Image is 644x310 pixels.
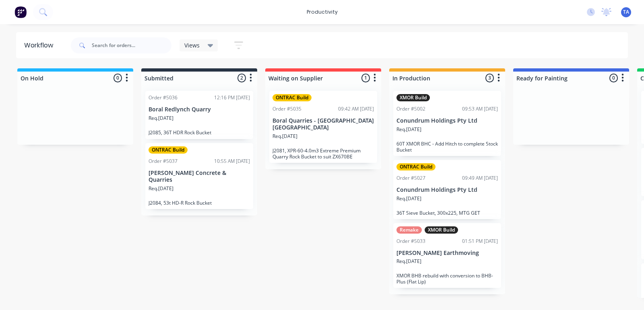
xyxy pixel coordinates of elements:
[92,37,171,53] input: Search for orders...
[396,250,498,257] p: [PERSON_NAME] Earthmoving
[149,146,188,154] div: ONTRAC Build
[272,94,312,101] div: ONTRAC Build
[269,91,377,163] div: ONTRAC BuildOrder #503509:42 AM [DATE]Boral Quarries - [GEOGRAPHIC_DATA] [GEOGRAPHIC_DATA]Req.[DA...
[149,106,250,113] p: Boral Redlynch Quarry
[396,94,430,101] div: XMOR Build
[24,41,57,50] div: Workflow
[396,210,498,216] p: 36T Sieve Bucket, 300x225, MTG GET
[462,175,498,182] div: 09:49 AM [DATE]
[396,258,421,265] p: Req. [DATE]
[149,94,178,101] div: Order #5036
[425,226,458,234] div: XMOR Build
[462,105,498,113] div: 09:53 AM [DATE]
[338,105,374,113] div: 09:42 AM [DATE]
[396,187,498,193] p: Conundrum Holdings Pty Ltd
[149,158,178,165] div: Order #5037
[149,185,173,192] p: Req. [DATE]
[396,273,498,285] p: XMOR BHB rebuild with conversion to BHB-Plus (Flat Lip)
[396,105,425,113] div: Order #5002
[623,8,629,16] span: TA
[396,195,421,202] p: Req. [DATE]
[149,170,250,183] p: [PERSON_NAME] Concrete & Quarries
[617,283,636,302] iframe: Intercom live chat
[272,117,374,131] p: Boral Quarries - [GEOGRAPHIC_DATA] [GEOGRAPHIC_DATA]
[272,133,297,140] p: Req. [DATE]
[214,94,250,101] div: 12:16 PM [DATE]
[149,115,173,122] p: Req. [DATE]
[149,200,250,206] p: J2084, 53t HD-R Rock Bucket
[145,143,253,209] div: ONTRAC BuildOrder #503710:55 AM [DATE][PERSON_NAME] Concrete & QuarriesReq.[DATE]J2084, 53t HD-R ...
[272,148,374,160] p: J2081, XPR-60-4.0m3 Extreme Premium Quarry Rock Bucket to suit ZX670BE
[149,129,250,135] p: J2085, 36T HDR Rock Bucket
[14,6,27,18] img: Factory
[184,41,200,49] span: Views
[396,117,498,124] p: Conundrum Holdings Pty Ltd
[393,160,501,219] div: ONTRAC BuildOrder #502709:49 AM [DATE]Conundrum Holdings Pty LtdReq.[DATE]36T Sieve Bucket, 300x2...
[393,91,501,156] div: XMOR BuildOrder #500209:53 AM [DATE]Conundrum Holdings Pty LtdReq.[DATE]60T XMOR BHC - Add Hitch ...
[396,126,421,133] p: Req. [DATE]
[214,158,250,165] div: 10:55 AM [DATE]
[396,226,422,234] div: Remake
[396,175,425,182] div: Order #5027
[145,91,253,139] div: Order #503612:16 PM [DATE]Boral Redlynch QuarryReq.[DATE]J2085, 36T HDR Rock Bucket
[462,238,498,245] div: 01:51 PM [DATE]
[396,238,425,245] div: Order #5033
[396,163,436,170] div: ONTRAC Build
[393,223,501,288] div: RemakeXMOR BuildOrder #503301:51 PM [DATE][PERSON_NAME] EarthmovingReq.[DATE]XMOR BHB rebuild wit...
[396,141,498,153] p: 60T XMOR BHC - Add Hitch to complete Stock Bucket
[272,105,301,113] div: Order #5035
[303,6,342,18] div: productivity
